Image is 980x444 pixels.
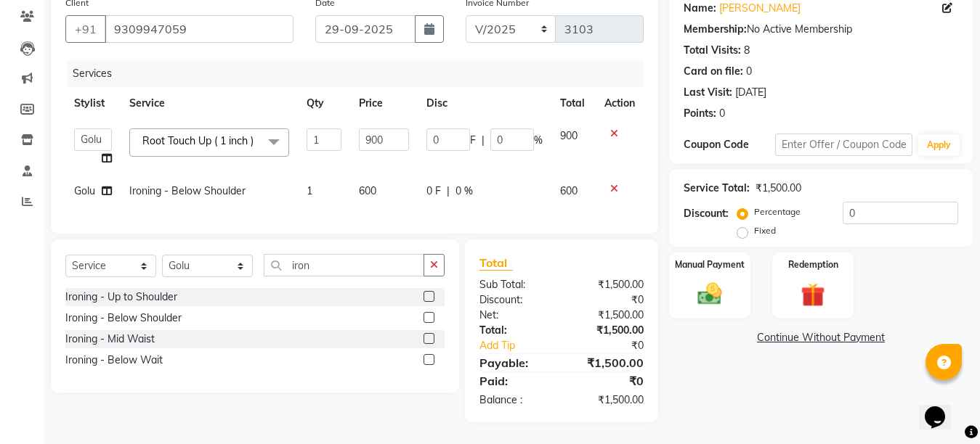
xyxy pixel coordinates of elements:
[469,372,562,390] div: Paid:
[560,184,578,197] span: 600
[482,133,485,148] span: |
[690,280,729,308] img: _cash.svg
[684,22,747,37] div: Membership:
[65,332,155,347] div: Ironing - Mid Waist
[746,64,752,79] div: 0
[418,87,551,120] th: Disc
[469,338,577,353] a: Add Tip
[307,184,312,197] span: 1
[919,386,965,429] iframe: chat widget
[754,205,801,218] label: Percentage
[298,87,349,120] th: Qty
[121,87,298,120] th: Service
[74,184,95,197] span: Golu
[596,87,644,120] th: Action
[562,372,655,390] div: ₹0
[684,43,741,58] div: Total Visits:
[67,60,655,87] div: Services
[469,292,562,308] div: Discount:
[560,129,578,142] span: 900
[129,184,246,197] span: Ironing - Below Shoulder
[719,106,725,121] div: 0
[684,85,732,100] div: Last Visit:
[105,15,293,43] input: Search by Name/Mobile/Email/Code
[447,184,450,199] span: |
[469,277,562,292] div: Sub Total:
[142,134,254,147] span: Root Touch Up ( 1 inch )
[719,1,801,16] a: [PERSON_NAME]
[359,184,376,197] span: 600
[562,277,655,292] div: ₹1,500.00
[469,354,562,371] div: Payable:
[65,15,106,43] button: +91
[469,392,562,408] div: Balance :
[562,392,655,408] div: ₹1,500.00
[562,323,655,338] div: ₹1,500.00
[788,258,838,271] label: Redemption
[562,308,655,323] div: ₹1,500.00
[551,87,596,120] th: Total
[455,184,473,199] span: 0 %
[264,254,424,276] input: Search or Scan
[469,308,562,323] div: Net:
[672,330,970,345] a: Continue Without Payment
[65,311,182,326] div: Ironing - Below Shoulder
[744,43,750,58] div: 8
[684,22,958,37] div: No Active Membership
[562,292,655,308] div: ₹0
[684,181,750,196] div: Service Total:
[684,137,775,152] div: Coupon Code
[426,184,441,199] span: 0 F
[754,224,776,237] label: Fixed
[65,289,177,305] div: Ironing - Up to Shoulder
[534,133,543,148] span: %
[254,134,260,147] a: x
[469,323,562,338] div: Total:
[470,133,476,148] span: F
[65,87,121,120] th: Stylist
[684,106,716,121] div: Points:
[775,133,912,156] input: Enter Offer / Coupon Code
[793,280,833,310] img: _gift.svg
[675,258,745,271] label: Manual Payment
[350,87,418,120] th: Price
[684,64,743,79] div: Card on file:
[918,134,960,156] button: Apply
[756,181,801,196] div: ₹1,500.00
[735,85,766,100] div: [DATE]
[684,206,729,221] div: Discount:
[684,1,716,16] div: Name:
[577,338,655,353] div: ₹0
[479,255,513,271] span: Total
[65,353,163,368] div: Ironing - Below Wait
[562,354,655,371] div: ₹1,500.00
